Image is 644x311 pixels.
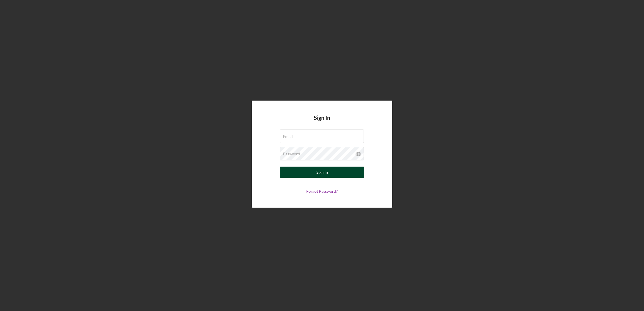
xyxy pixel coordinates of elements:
[283,134,293,139] label: Email
[314,115,330,130] h4: Sign In
[306,189,338,194] a: Forgot Password?
[316,167,328,178] div: Sign In
[280,167,364,178] button: Sign In
[283,152,300,156] label: Password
